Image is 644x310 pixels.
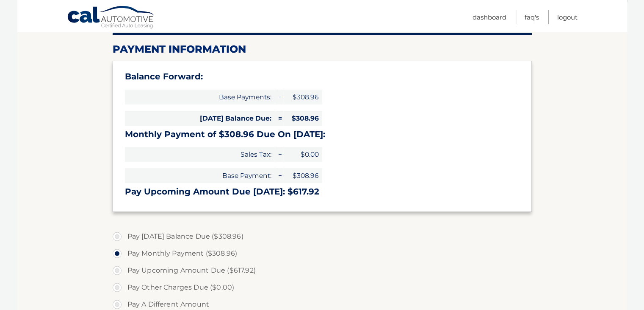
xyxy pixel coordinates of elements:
a: Logout [557,10,578,24]
span: [DATE] Balance Due: [125,111,275,126]
label: Pay Upcoming Amount Due ($617.92) [113,262,532,279]
span: $0.00 [284,147,322,162]
span: = [275,111,284,126]
span: + [275,90,284,104]
h3: Pay Upcoming Amount Due [DATE]: $617.92 [125,186,520,197]
span: Base Payments: [125,90,275,104]
h3: Balance Forward: [125,71,520,82]
a: FAQ's [525,10,539,24]
span: $308.96 [284,168,322,183]
a: Cal Automotive [67,6,156,30]
span: + [275,147,284,162]
h3: Monthly Payment of $308.96 Due On [DATE]: [125,129,520,140]
a: Dashboard [473,10,506,24]
span: $308.96 [284,111,322,126]
label: Pay [DATE] Balance Due ($308.96) [113,228,532,245]
h2: Payment Information [113,43,532,56]
span: Sales Tax: [125,147,275,162]
span: + [275,168,284,183]
label: Pay Other Charges Due ($0.00) [113,279,532,296]
span: $308.96 [284,90,322,104]
span: Base Payment: [125,168,275,183]
label: Pay Monthly Payment ($308.96) [113,245,532,262]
